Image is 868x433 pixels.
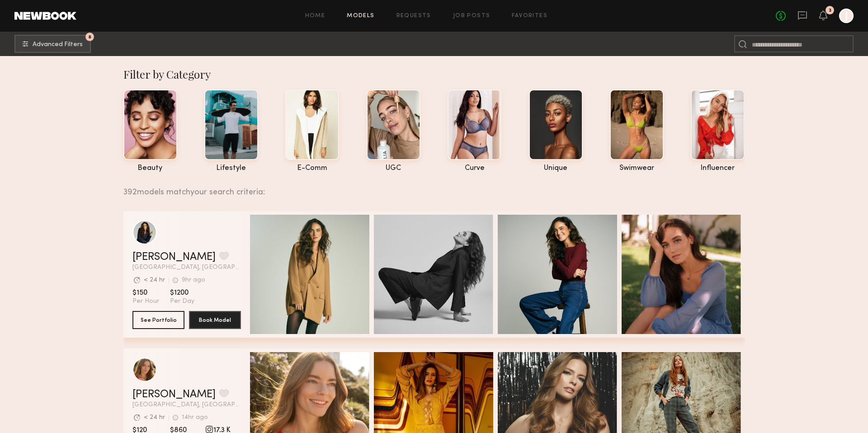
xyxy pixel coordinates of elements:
span: Per Hour [132,297,159,306]
div: beauty [123,165,177,172]
div: 14hr ago [182,414,208,421]
button: Book Model [189,311,241,329]
a: Favorites [512,13,547,19]
button: See Portfolio [132,311,184,329]
a: Home [305,13,325,19]
span: 8 [88,35,91,39]
div: < 24 hr [144,414,165,421]
a: Requests [396,13,431,19]
button: 8Advanced Filters [14,35,91,53]
a: Models [347,13,374,19]
div: e-comm [285,165,339,172]
a: [PERSON_NAME] [132,389,216,400]
div: influencer [691,165,745,172]
div: UGC [367,165,420,172]
div: swimwear [610,165,664,172]
span: Advanced Filters [33,42,83,48]
div: lifestyle [204,165,258,172]
div: < 24 hr [144,277,165,283]
a: Job Posts [453,13,491,19]
div: 9hr ago [182,277,205,283]
div: 392 models match your search criteria: [123,178,738,197]
span: $1200 [170,288,194,297]
span: Per Day [170,297,194,306]
a: J [839,9,854,23]
div: curve [448,165,501,172]
span: [GEOGRAPHIC_DATA], [GEOGRAPHIC_DATA] [132,402,241,408]
div: unique [529,165,583,172]
span: $150 [132,288,159,297]
div: 3 [829,8,831,13]
a: [PERSON_NAME] [132,252,216,263]
div: Filter by Category [123,67,745,81]
span: [GEOGRAPHIC_DATA], [GEOGRAPHIC_DATA] [132,264,241,271]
